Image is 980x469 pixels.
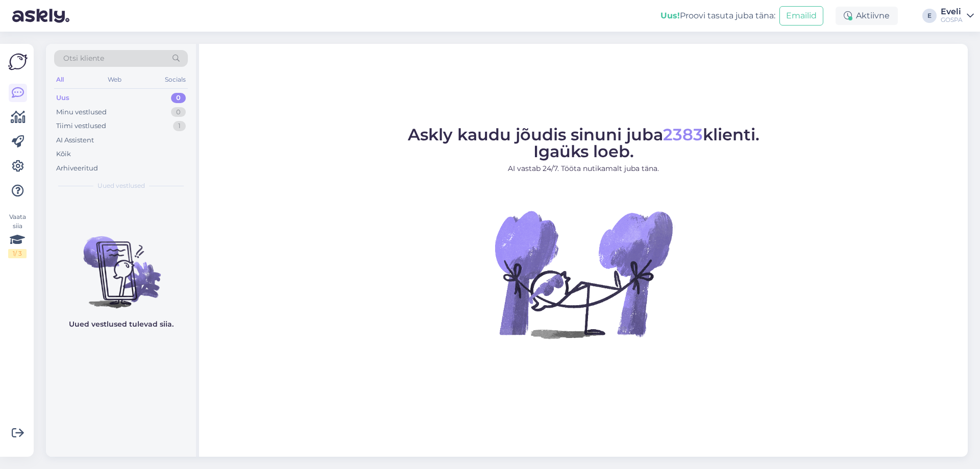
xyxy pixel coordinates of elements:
[163,73,188,86] div: Socials
[46,218,196,310] img: No chats
[106,73,124,86] div: Web
[69,319,174,330] p: Uued vestlused tulevad siia.
[171,93,186,103] div: 0
[171,107,186,117] div: 0
[941,16,963,24] div: GOSPA
[56,107,107,117] div: Minu vestlused
[660,11,680,20] b: Uus!
[922,9,937,23] div: E
[63,53,104,64] span: Otsi kliente
[941,8,963,16] div: Eveli
[97,181,145,190] span: Uued vestlused
[56,135,94,145] div: AI Assistent
[56,149,71,159] div: Kõik
[408,163,759,174] p: AI vastab 24/7. Tööta nutikamalt juba täna.
[660,10,775,22] div: Proovi tasuta juba täna:
[56,121,106,131] div: Tiimi vestlused
[8,52,28,71] img: Askly Logo
[779,6,823,26] button: Emailid
[54,73,66,86] div: All
[836,7,898,25] div: Aktiivne
[8,212,27,258] div: Vaata siia
[173,121,186,131] div: 1
[56,93,69,103] div: Uus
[941,8,974,24] a: EveliGOSPA
[663,125,703,144] span: 2383
[408,125,759,161] span: Askly kaudu jõudis sinuni juba klienti. Igaüks loeb.
[56,163,98,174] div: Arhiveeritud
[8,249,27,258] div: 1 / 3
[492,182,675,366] img: No Chat active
